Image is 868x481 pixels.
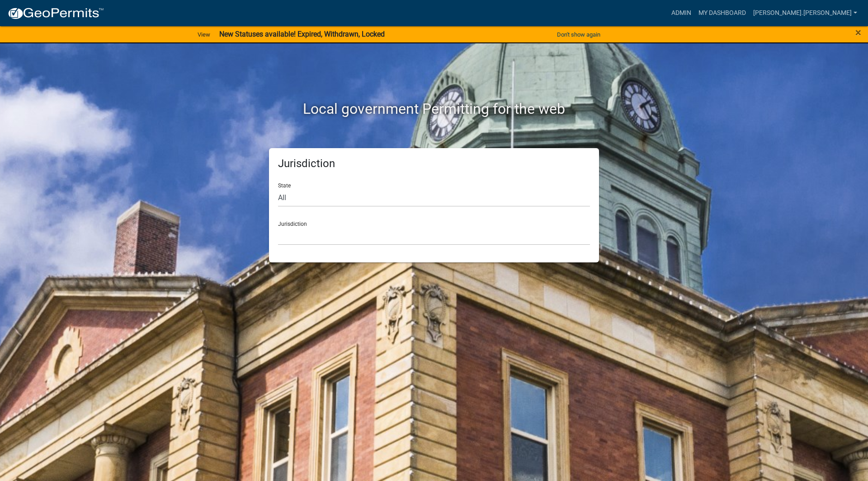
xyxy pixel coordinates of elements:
[695,5,750,22] a: My Dashboard
[855,27,861,38] button: Close
[194,27,214,42] a: View
[668,5,695,22] a: Admin
[183,100,685,117] h2: Local government Permitting for the web
[219,30,385,38] strong: New Statuses available! Expired, Withdrawn, Locked
[278,157,590,170] h5: Jurisdiction
[855,26,861,39] span: ×
[750,5,861,22] a: [PERSON_NAME].[PERSON_NAME]
[553,27,604,42] button: Don't show again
